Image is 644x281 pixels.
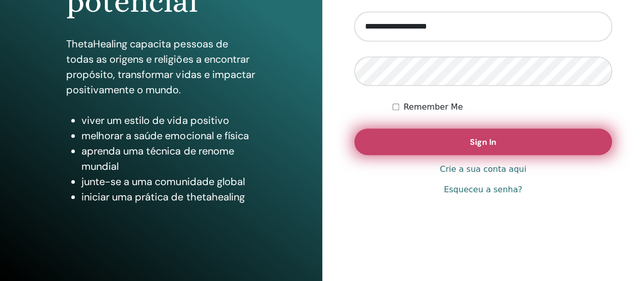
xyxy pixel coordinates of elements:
div: Keep me authenticated indefinitely or until I manually logout [393,101,612,113]
li: iniciar uma prática de thetahealing [81,189,256,205]
label: Remember Me [403,101,463,113]
li: melhorar a saúde emocional e física [81,128,256,143]
a: Esqueceu a senha? [444,184,522,196]
a: Crie a sua conta aqui [440,163,526,175]
li: junte-se a uma comunidade global [81,174,256,189]
span: Sign In [470,137,496,147]
li: viver um estilo de vida positivo [81,113,256,128]
button: Sign In [354,129,612,155]
li: aprenda uma técnica de renome mundial [81,143,256,174]
p: ThetaHealing capacita pessoas de todas as origens e religiões a encontrar propósito, transformar ... [66,36,256,97]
